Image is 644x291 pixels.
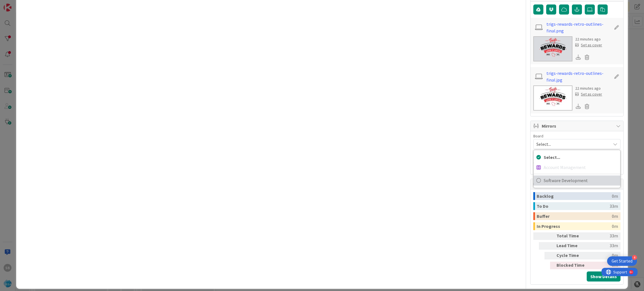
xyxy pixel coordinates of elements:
[546,21,611,34] a: trigs-rewards-retro-outlines-final.png
[607,256,637,266] div: Open Get Started checklist, remaining modules: 4
[575,54,581,61] div: Download
[557,232,587,240] div: Total Time
[612,258,633,264] div: Get Started
[12,1,25,8] span: Support
[544,176,617,185] span: Software Development
[575,91,602,97] div: Set as cover
[557,262,587,269] div: Blocked Time
[542,123,613,129] span: Mirrors
[546,70,611,83] a: trigs-rewards-retro-outlines-final.jpg
[589,252,618,259] div: 0m
[28,2,31,7] div: 9+
[575,36,602,42] div: 22 minutes ago
[536,140,608,148] span: Select...
[589,242,618,250] div: 33m
[537,222,612,230] div: In Progress
[534,175,620,185] a: Software Development
[557,242,587,250] div: Lead Time
[537,202,610,210] div: To Do
[575,42,602,48] div: Set as cover
[612,192,618,200] div: 0m
[537,192,612,200] div: Backlog
[544,153,617,161] span: Select...
[533,134,543,138] span: Board
[587,271,621,282] button: Show Details
[557,252,587,259] div: Cycle Time
[575,103,581,110] div: Download
[612,222,618,230] div: 0m
[534,152,620,162] a: Select...
[575,85,602,91] div: 22 minutes ago
[589,232,618,240] div: 33m
[610,202,618,210] div: 33m
[612,212,618,220] div: 0m
[589,262,618,269] div: 0m
[632,255,637,260] div: 4
[537,212,612,220] div: Buffer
